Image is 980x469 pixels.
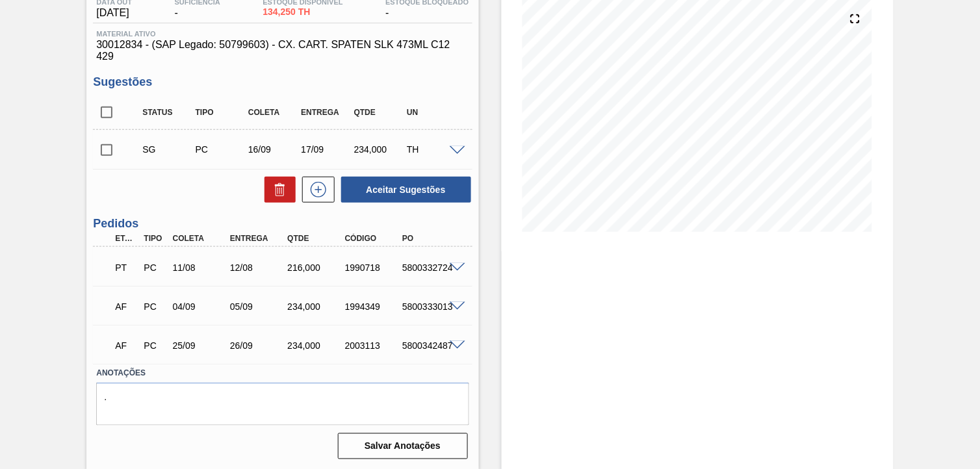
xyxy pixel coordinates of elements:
[399,340,462,351] div: 5800342487
[335,175,472,204] div: Aceitar Sugestões
[96,383,469,425] textarea: .
[342,301,405,312] div: 1994349
[245,144,302,155] div: 16/09/2025
[263,7,342,17] span: 134,250 TH
[112,331,140,360] div: Aguardando Faturamento
[112,253,140,282] div: Pedido em Trânsito
[93,217,472,231] h3: Pedidos
[342,340,405,351] div: 2003113
[170,262,233,273] div: 11/08/2025
[404,144,461,155] div: TH
[112,234,140,243] div: Etapa
[399,301,462,312] div: 5800333013
[115,262,137,273] p: PT
[140,301,169,312] div: Pedido de Compra
[342,234,405,243] div: Código
[96,364,469,383] label: Anotações
[227,262,290,273] div: 12/08/2025
[192,108,250,117] div: Tipo
[140,340,169,351] div: Pedido de Compra
[404,108,461,117] div: UN
[192,144,250,155] div: Pedido de Compra
[227,340,290,351] div: 26/09/2025
[115,340,137,351] p: AF
[399,262,462,273] div: 5800332724
[227,234,290,243] div: Entrega
[140,234,169,243] div: Tipo
[96,7,132,19] span: [DATE]
[96,30,469,38] span: Material ativo
[140,262,169,273] div: Pedido de Compra
[298,144,355,155] div: 17/09/2025
[170,234,233,243] div: Coleta
[399,234,462,243] div: PO
[93,75,472,89] h3: Sugestões
[284,234,347,243] div: Qtde
[298,108,355,117] div: Entrega
[258,177,296,203] div: Excluir Sugestões
[351,108,408,117] div: Qtde
[245,108,302,117] div: Coleta
[341,177,471,203] button: Aceitar Sugestões
[296,177,335,203] div: Nova sugestão
[284,262,347,273] div: 216,000
[227,301,290,312] div: 05/09/2025
[112,292,140,321] div: Aguardando Faturamento
[139,144,196,155] div: Sugestão Criada
[170,301,233,312] div: 04/09/2025
[342,262,405,273] div: 1990718
[284,301,347,312] div: 234,000
[170,340,233,351] div: 25/09/2025
[115,301,137,312] p: AF
[338,433,468,459] button: Salvar Anotações
[139,108,196,117] div: Status
[96,39,469,62] span: 30012834 - (SAP Legado: 50799603) - CX. CART. SPATEN SLK 473ML C12 429
[284,340,347,351] div: 234,000
[351,144,408,155] div: 234,000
